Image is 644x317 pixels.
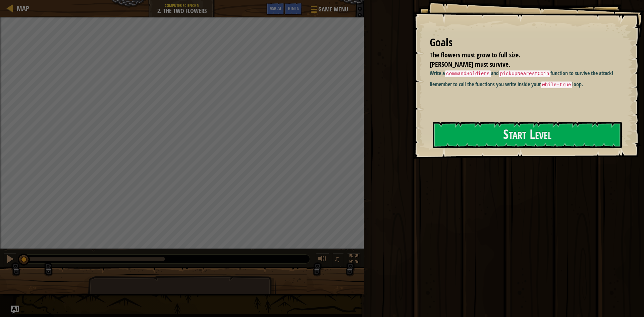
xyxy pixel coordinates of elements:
[11,306,19,314] button: Ask AI
[288,5,299,11] span: Hints
[499,70,551,77] code: pickUpNearestCoin
[430,69,626,77] p: Write a and function to survive the attack!
[318,5,348,14] span: Game Menu
[421,50,619,60] li: The flowers must grow to full size.
[306,3,352,18] button: Game Menu
[430,35,621,50] div: Goals
[334,254,340,264] span: ♫
[266,3,284,15] button: Ask AI
[541,82,572,88] code: while-true
[430,60,510,69] span: [PERSON_NAME] must survive.
[430,50,520,59] span: The flowers must grow to full size.
[347,253,361,267] button: Toggle fullscreen
[433,122,622,148] button: Start Level
[445,70,491,77] code: commandSoldiers
[17,4,29,13] span: Map
[270,5,281,11] span: Ask AI
[13,4,29,13] a: Map
[3,253,17,267] button: Ctrl + P: Pause
[316,253,329,267] button: Adjust volume
[332,253,344,267] button: ♫
[421,60,619,69] li: Hector must survive.
[430,81,626,89] p: Remember to call the functions you write inside your loop.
